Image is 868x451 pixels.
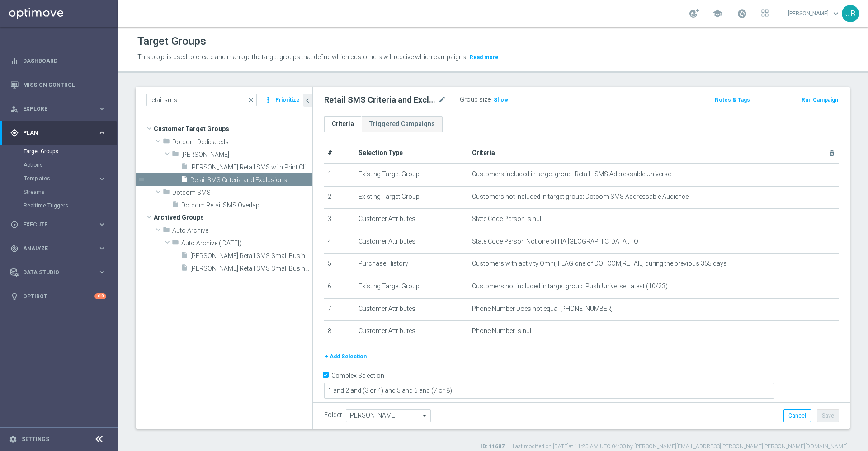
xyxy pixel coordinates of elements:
[324,209,355,231] td: 3
[172,138,312,146] span: Dotcom Dedicateds
[10,57,19,65] i: equalizer
[10,269,107,276] button: Data Studio keyboard_arrow_right
[494,97,508,103] span: Show
[10,221,19,229] i: play_circle_outline
[472,170,671,178] span: Customers included in target group: Retail - SMS Addressable Universe
[146,94,257,106] input: Quick find group or folder
[98,268,106,277] i: keyboard_arrow_right
[828,150,835,157] i: delete_forever
[23,130,98,136] span: Plan
[472,238,638,245] span: State Code Person Not one of HA,[GEOGRAPHIC_DATA],HO
[355,231,468,254] td: Customer Attributes
[831,9,841,19] span: keyboard_arrow_down
[10,268,98,277] div: Data Studio
[172,239,179,249] i: folder
[23,270,98,275] span: Data Studio
[163,188,170,198] i: folder
[362,116,443,132] a: Triggered Campaigns
[472,149,495,156] span: Criteria
[181,163,188,173] i: insert_drive_file
[10,57,107,65] button: equalizer Dashboard
[10,245,107,252] div: track_changes Analyze keyboard_arrow_right
[154,122,312,135] span: Customer Target Groups
[303,94,312,107] button: chevron_left
[24,145,117,158] div: Target Groups
[172,227,312,235] span: Auto Archive
[324,254,355,276] td: 5
[22,437,49,442] a: Settings
[324,231,355,254] td: 4
[24,172,117,185] div: Templates
[817,409,839,422] button: Save
[264,94,273,106] i: more_vert
[24,158,117,172] div: Actions
[10,129,107,136] button: gps_fixed Plan keyboard_arrow_right
[324,94,436,105] h2: Retail SMS Criteria and Exclusions
[324,411,342,419] label: Folder
[469,52,500,62] button: Read more
[24,185,117,199] div: Streams
[10,129,19,137] i: gps_fixed
[355,143,468,164] th: Selection Type
[10,105,19,113] i: person_search
[10,244,98,253] div: Analyze
[10,129,98,137] div: Plan
[324,276,355,298] td: 6
[10,221,107,228] button: play_circle_outline Execute keyboard_arrow_right
[24,175,107,182] button: Templates keyboard_arrow_right
[324,352,368,362] button: + Add Selection
[10,244,19,253] i: track_changes
[324,298,355,321] td: 7
[801,95,839,105] button: Run Campaign
[190,164,312,171] span: Johnny Retail SMS with Print Click
[355,164,468,186] td: Existing Target Group
[98,174,106,183] i: keyboard_arrow_right
[331,371,384,380] label: Complex Selection
[10,105,107,113] div: person_search Explore keyboard_arrow_right
[10,49,106,73] div: Dashboard
[10,284,106,308] div: Optibot
[787,7,842,20] a: [PERSON_NAME]keyboard_arrow_down
[324,164,355,186] td: 1
[324,321,355,343] td: 8
[842,5,859,22] div: JB
[181,251,188,262] i: insert_drive_file
[324,186,355,209] td: 2
[163,137,170,148] i: folder
[355,276,468,298] td: Existing Target Group
[181,175,188,186] i: insert_drive_file
[491,96,492,103] label: :
[481,443,505,451] label: ID: 11687
[355,209,468,231] td: Customer Attributes
[712,9,722,19] span: school
[154,211,312,224] span: Archived Groups
[23,106,98,112] span: Explore
[10,105,98,113] div: Explore
[172,189,312,197] span: Dotcom SMS
[24,148,94,155] a: Target Groups
[438,94,446,105] i: mode_edit
[172,201,179,211] i: insert_drive_file
[714,95,751,105] button: Notes & Tags
[24,188,94,196] a: Streams
[181,240,312,247] span: Auto Archive (2025-07-18)
[472,305,613,313] span: Phone Number Does not equal [PHONE_NUMBER]
[24,176,89,181] span: Templates
[24,161,94,169] a: Actions
[163,226,170,236] i: folder
[24,176,98,181] div: Templates
[355,254,468,276] td: Purchase History
[23,222,98,227] span: Execute
[23,246,98,251] span: Analyze
[181,202,312,209] span: Dotcom Retail SMS Overlap
[24,202,94,209] a: Realtime Triggers
[472,260,727,268] span: Customers with activity Omni, FLAG one of DOTCOM,RETAIL, during the previous 365 days
[355,298,468,321] td: Customer Attributes
[10,293,107,300] div: lightbulb Optibot +10
[324,116,362,132] a: Criteria
[10,221,98,229] div: Execute
[137,35,206,48] h1: Target Groups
